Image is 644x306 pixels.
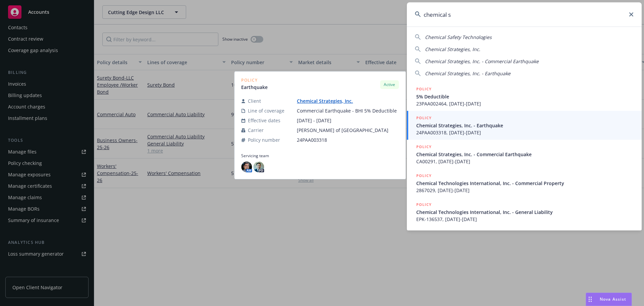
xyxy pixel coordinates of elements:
span: Chemical Strategies, Inc. - Earthquake [425,70,511,77]
span: Chemical Technologies International, Inc. - Commercial Property [416,180,634,187]
span: 23PAA002464, [DATE]-[DATE] [416,100,634,107]
a: POLICYChemical Technologies International, Inc. - Commercial Property2867029, [DATE]-[DATE] [407,169,642,198]
span: 24PAA003318, [DATE]-[DATE] [416,129,634,136]
span: EPK-136537, [DATE]-[DATE] [416,216,634,223]
span: Chemical Safety Technologies [425,34,492,40]
a: POLICY5% Deductible23PAA002464, [DATE]-[DATE] [407,82,642,111]
h5: POLICY [416,172,432,179]
span: Chemical Strategies, Inc. [425,46,480,52]
span: Chemical Strategies, Inc. - Earthquake [416,122,634,129]
div: Drag to move [586,293,594,306]
span: 5% Deductible [416,93,634,100]
h5: POLICY [416,143,432,150]
span: Chemical Technologies International, Inc. - General Liability [416,209,634,216]
a: POLICYChemical Strategies, Inc. - Earthquake24PAA003318, [DATE]-[DATE] [407,111,642,140]
button: Nova Assist [586,293,632,306]
span: Chemical Strategies, Inc. - Commercial Earthquake [416,151,634,158]
span: 2867029, [DATE]-[DATE] [416,187,634,194]
span: Chemical Strategies, Inc. - Commercial Earthquake [425,58,539,64]
a: POLICYChemical Technologies International, Inc. - General LiabilityEPK-136537, [DATE]-[DATE] [407,198,642,226]
span: CA00291, [DATE]-[DATE] [416,158,634,165]
h5: POLICY [416,86,432,92]
a: POLICYChemical Strategies, Inc. - Commercial EarthquakeCA00291, [DATE]-[DATE] [407,140,642,169]
h5: POLICY [416,115,432,121]
input: Search... [407,2,642,27]
h5: POLICY [416,201,432,208]
span: Nova Assist [600,296,626,302]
